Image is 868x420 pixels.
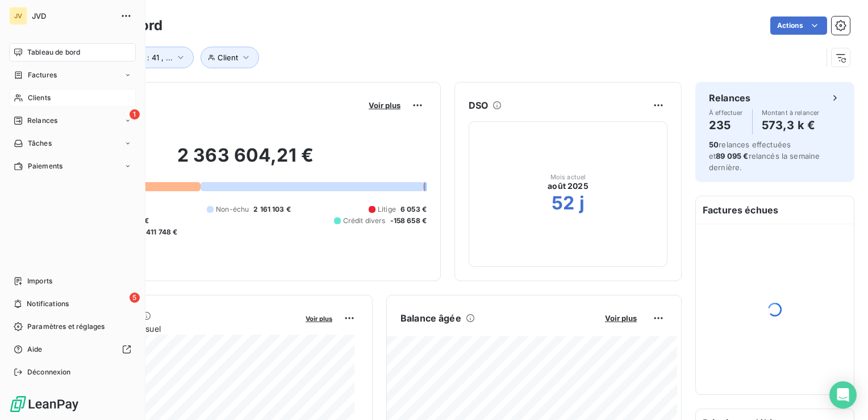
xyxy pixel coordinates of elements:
span: Voir plus [369,101,400,110]
a: Aide [9,340,136,359]
a: Tableau de bord [9,43,136,61]
h6: Balance âgée [400,311,461,325]
span: 89 095 € [716,151,748,160]
span: -411 748 € [143,227,178,237]
img: Logo LeanPay [9,395,80,413]
h6: Factures échues [696,196,854,224]
span: Crédit divers [343,216,386,226]
span: Client [218,53,238,62]
a: Paiements [9,157,136,175]
span: 50 [709,140,719,149]
h2: j [579,192,585,215]
a: Clients [9,89,136,107]
span: Tableau de bord [27,47,80,57]
span: 1 [130,109,140,120]
h4: 573,3 k € [762,116,820,134]
button: Client [201,47,259,68]
a: Paramètres et réglages [9,318,136,336]
span: Litige [378,204,396,215]
span: Non-échu [216,204,249,215]
span: Clients [28,93,51,103]
span: 5 [130,293,140,303]
span: Chiffre d'affaires mensuel [64,323,298,335]
span: 2 161 103 € [253,204,291,215]
span: Paramètres et réglages [27,322,105,332]
span: Voir plus [306,315,332,323]
span: -158 658 € [390,216,427,226]
a: Imports [9,272,136,290]
span: Déconnexion [27,367,71,377]
span: À effectuer [709,109,743,116]
span: 6 053 € [400,204,427,215]
span: Notifications [27,299,69,309]
span: Paiements [28,161,62,171]
h2: 2 363 604,21 € [64,144,427,178]
h6: Relances [709,91,750,105]
span: Mois actuel [550,174,586,180]
span: Relances [27,116,57,126]
span: Voir plus [605,314,637,323]
button: Voir plus [302,313,336,323]
h6: DSO [469,98,488,112]
button: Actions [770,17,827,35]
span: Factures [28,70,57,80]
a: Factures [9,66,136,84]
span: JVD [32,11,114,20]
span: relances effectuées et relancés la semaine dernière. [709,140,820,172]
span: Aide [27,344,43,355]
h2: 52 [552,192,574,215]
span: août 2025 [548,180,588,192]
h4: 235 [709,116,743,134]
button: Voir plus [602,313,640,323]
button: Voir plus [365,100,404,110]
a: Tâches [9,134,136,153]
div: JV [9,7,27,25]
span: Montant à relancer [762,109,820,116]
span: Tâches [28,138,52,149]
a: 1Relances [9,112,136,130]
span: Imports [27,276,52,286]
div: Open Intercom Messenger [829,381,857,409]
